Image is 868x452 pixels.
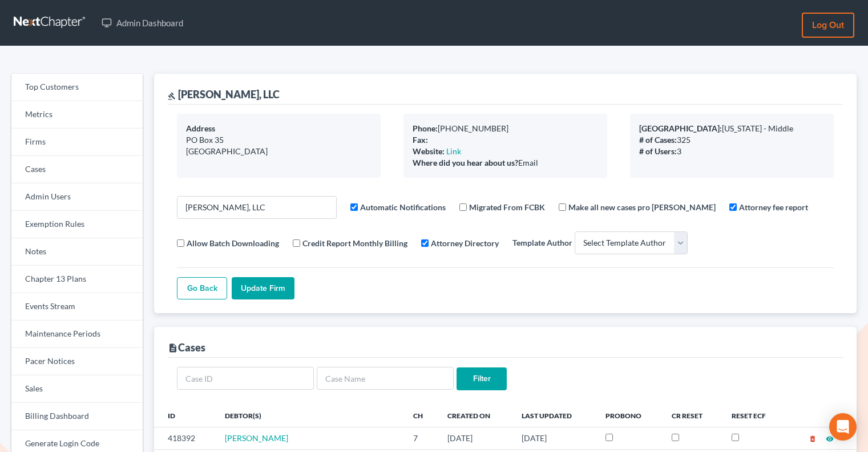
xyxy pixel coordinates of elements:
[413,157,598,169] div: Email
[596,404,663,427] th: ProBono
[168,87,280,101] div: [PERSON_NAME], LLC
[446,146,461,156] a: Link
[11,129,143,156] a: Firms
[177,277,227,300] a: Go Back
[512,404,596,427] th: Last Updated
[154,427,216,449] td: 418392
[216,404,404,427] th: Debtor(s)
[826,433,834,443] a: visibility
[187,237,279,249] label: Allow Batch Downloading
[639,146,825,157] div: 3
[469,201,545,213] label: Migrated From FCBK
[639,135,677,145] b: # of Cases:
[639,123,722,133] b: [GEOGRAPHIC_DATA]:
[512,427,596,449] td: [DATE]
[11,348,143,375] a: Pacer Notices
[413,123,598,134] div: [PHONE_NUMBER]
[438,404,513,427] th: Created On
[11,321,143,348] a: Maintenance Periods
[663,404,722,427] th: CR Reset
[568,201,716,213] label: Make all new cases pro [PERSON_NAME]
[809,433,817,443] a: delete_forever
[739,201,808,213] label: Attorney fee report
[11,156,143,183] a: Cases
[11,183,143,211] a: Admin Users
[11,375,143,403] a: Sales
[168,343,178,353] i: description
[639,123,825,134] div: [US_STATE] - Middle
[457,367,507,390] input: Filter
[413,146,445,156] b: Website:
[11,403,143,430] a: Billing Dashboard
[225,433,288,443] a: [PERSON_NAME]
[232,277,294,300] input: Update Firm
[168,341,205,354] div: Cases
[11,74,143,101] a: Top Customers
[360,201,446,213] label: Automatic Notifications
[512,237,572,249] label: Template Author
[317,367,454,390] input: Case Name
[431,237,499,249] label: Attorney Directory
[639,134,825,146] div: 325
[177,367,314,390] input: Case ID
[11,266,143,293] a: Chapter 13 Plans
[802,13,854,38] a: Log out
[809,435,817,443] i: delete_forever
[413,123,438,133] b: Phone:
[186,123,215,133] b: Address
[154,404,216,427] th: ID
[302,237,407,249] label: Credit Report Monthly Billing
[11,101,143,129] a: Metrics
[186,146,372,157] div: [GEOGRAPHIC_DATA]
[11,293,143,321] a: Events Stream
[413,135,428,145] b: Fax:
[826,435,834,443] i: visibility
[168,92,176,100] i: gavel
[829,413,857,441] div: Open Intercom Messenger
[722,404,786,427] th: Reset ECF
[404,404,438,427] th: Ch
[186,134,372,146] div: PO Box 35
[11,238,143,266] a: Notes
[96,13,189,33] a: Admin Dashboard
[404,427,438,449] td: 7
[413,158,518,167] b: Where did you hear about us?
[639,146,677,156] b: # of Users:
[11,211,143,238] a: Exemption Rules
[438,427,513,449] td: [DATE]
